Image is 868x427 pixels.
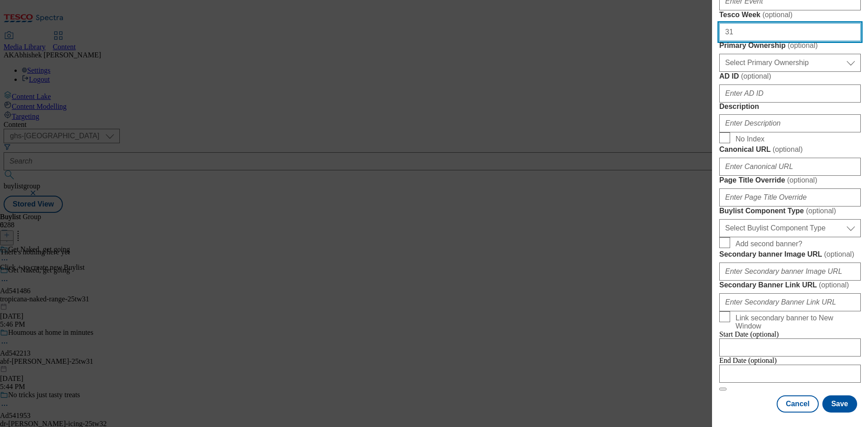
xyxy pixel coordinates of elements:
[719,41,861,50] label: Primary Ownership
[787,176,817,184] span: ( optional )
[719,103,861,111] label: Description
[806,207,836,215] span: ( optional )
[762,11,793,19] span: ( optional )
[719,338,861,357] input: Enter Date
[736,240,802,248] span: Add second banner?
[719,263,861,281] input: Enter Secondary banner Image URL
[719,365,861,383] input: Enter Date
[719,357,777,364] span: End Date (optional)
[736,314,857,330] span: Link secondary banner to New Window
[719,188,861,206] input: Enter Page Title Override
[719,176,861,185] label: Page Title Override
[824,250,854,258] span: ( optional )
[773,145,803,153] span: ( optional )
[741,72,771,80] span: ( optional )
[822,395,857,413] button: Save
[719,330,779,338] span: Start Date (optional)
[719,250,861,259] label: Secondary banner Image URL
[777,395,818,413] button: Cancel
[719,114,861,132] input: Enter Description
[719,206,861,216] label: Buylist Component Type
[719,145,861,154] label: Canonical URL
[719,281,861,290] label: Secondary Banner Link URL
[719,158,861,176] input: Enter Canonical URL
[719,72,861,81] label: AD ID
[819,281,849,289] span: ( optional )
[719,293,861,311] input: Enter Secondary Banner Link URL
[719,10,861,19] label: Tesco Week
[719,84,861,103] input: Enter AD ID
[719,23,861,41] input: Enter Tesco Week
[736,135,764,143] span: No Index
[788,42,818,49] span: ( optional )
